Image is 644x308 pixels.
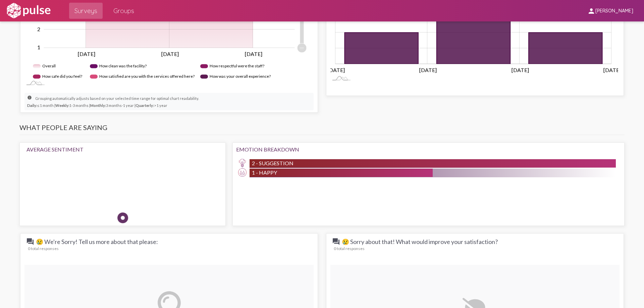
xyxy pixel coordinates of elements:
[74,5,97,17] span: Surveys
[69,3,103,19] a: Surveys
[161,51,179,57] tspan: [DATE]
[37,25,40,32] tspan: 2
[19,123,625,135] h3: What people are saying
[28,246,314,251] div: 0 total responses
[136,103,154,108] strong: Quarterly:
[200,71,271,82] g: How was your overall experience?
[55,103,69,108] strong: Weekly:
[419,67,437,73] tspan: [DATE]
[238,159,247,167] img: Suggestion
[332,238,498,246] span: 😢 Sorry about that! What would improve your satisfaction?
[26,238,34,246] mat-icon: question_answer
[236,146,621,152] div: Emotion Breakdown
[200,61,265,71] g: How respectful were the staff?
[26,146,219,152] div: Average Sentiment
[252,169,277,176] span: 1 - Happy
[33,71,83,82] g: How safe did you feel?
[90,103,106,108] strong: Monthly:
[595,8,633,14] span: [PERSON_NAME]
[26,238,158,246] span: 😢 We're Sorry! Tell us more about that please:
[27,95,199,108] small: Grouping automatically adjusts based on your selected time range for optimal chart readability. ≤...
[108,3,140,19] a: Groups
[582,4,639,17] button: [PERSON_NAME]
[90,61,148,71] g: How clean was the facility?
[5,2,52,19] img: white-logo.svg
[603,67,621,73] tspan: [DATE]
[77,51,95,57] tspan: [DATE]
[27,103,37,108] strong: Daily:
[511,67,529,73] tspan: [DATE]
[37,44,40,50] tspan: 1
[587,7,595,15] mat-icon: person
[334,246,620,251] div: 0 total responses
[27,95,35,103] mat-icon: info
[90,71,195,82] g: How satisfied are you with the services offered here?
[252,160,293,166] span: 2 - Suggestion
[33,61,306,82] g: Legend
[238,168,247,177] img: Happy
[33,61,57,71] g: Overall
[332,238,340,246] mat-icon: question_answer
[245,51,262,57] tspan: [DATE]
[113,5,134,17] span: Groups
[327,67,345,73] tspan: [DATE]
[165,159,185,179] img: Happy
